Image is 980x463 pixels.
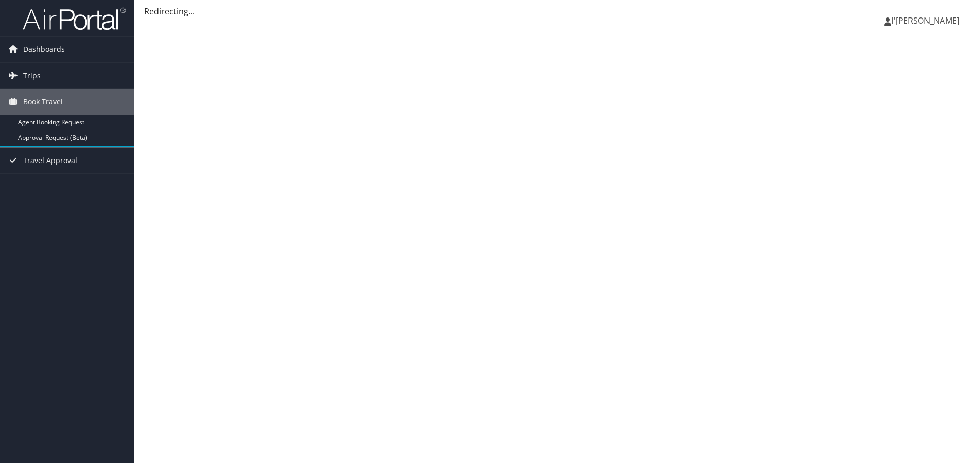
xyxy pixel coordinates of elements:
span: Trips [23,63,41,88]
img: airportal-logo.png [23,7,126,31]
span: Dashboards [23,37,65,62]
span: Travel Approval [23,148,77,173]
span: I'[PERSON_NAME] [891,15,959,26]
a: I'[PERSON_NAME] [884,5,970,36]
div: Redirecting... [144,5,970,17]
span: Book Travel [23,89,63,115]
